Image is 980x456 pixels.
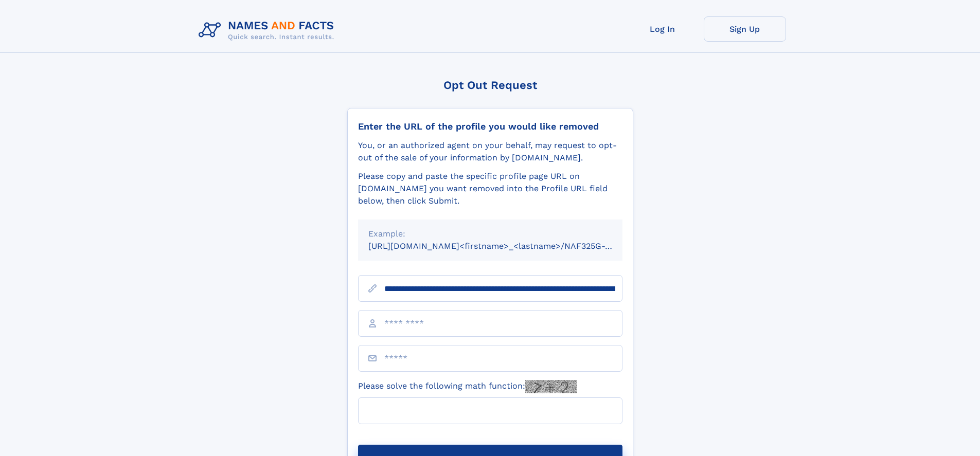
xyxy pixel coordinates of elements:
[358,380,577,393] label: Please solve the following math function:
[347,79,633,92] div: Opt Out Request
[368,241,642,251] small: [URL][DOMAIN_NAME]<firstname>_<lastname>/NAF325G-xxxxxxxx
[194,16,343,44] img: Logo Names and Facts
[358,139,622,164] div: You, or an authorized agent on your behalf, may request to opt-out of the sale of your informatio...
[704,16,786,42] a: Sign Up
[358,170,622,207] div: Please copy and paste the specific profile page URL on [DOMAIN_NAME] you want removed into the Pr...
[621,16,704,42] a: Log In
[368,228,612,240] div: Example:
[358,121,622,132] div: Enter the URL of the profile you would like removed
